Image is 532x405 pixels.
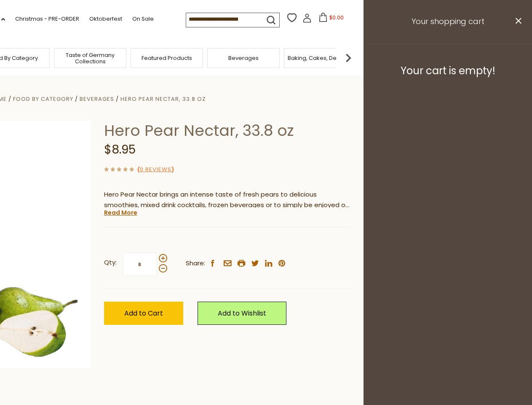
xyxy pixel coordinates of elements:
[104,257,117,268] strong: Qty:
[124,308,163,318] span: Add to Cart
[228,55,259,61] a: Beverages
[186,258,205,269] span: Share:
[137,165,174,173] span: ( )
[313,13,349,25] button: $0.00
[104,141,136,158] span: $8.95
[15,14,79,24] a: Christmas - PRE-ORDER
[80,95,114,103] a: Beverages
[104,121,350,140] h1: Hero Pear Nectar, 33.8 oz
[13,95,73,103] a: Food By Category
[104,208,137,217] a: Read More
[104,302,183,325] button: Add to Cart
[123,253,157,276] input: Qty:
[140,165,171,174] a: 0 Reviews
[198,302,286,325] a: Add to Wishlist
[340,49,357,66] img: next arrow
[132,14,154,24] a: On Sale
[288,55,353,61] a: Baking, Cakes, Desserts
[56,52,124,65] a: Taste of Germany Collections
[374,65,521,77] h3: Your cart is empty!
[104,189,350,211] p: Hero Pear Nectar brings an intense taste of fresh pears to delicious smoothies, mixed drink cockt...
[89,14,122,24] a: Oktoberfest
[120,95,206,103] a: Hero Pear Nectar, 33.8 oz
[329,14,344,21] span: $0.00
[142,55,192,61] a: Featured Products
